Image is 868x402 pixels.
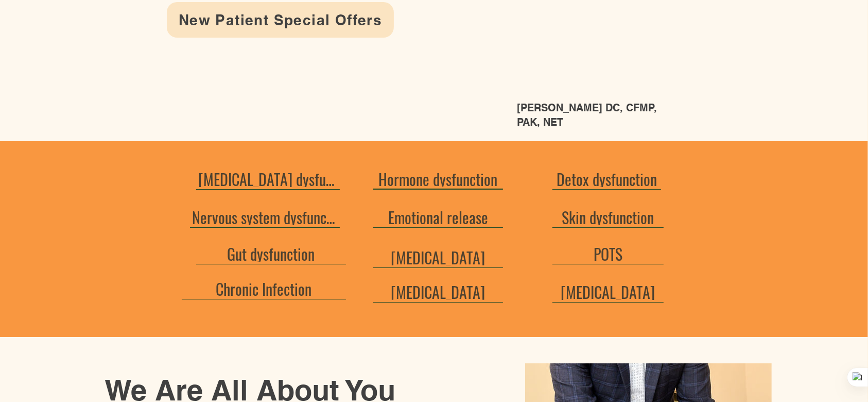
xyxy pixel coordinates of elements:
span: Skin dysfunction [562,206,654,229]
span: [MEDICAL_DATA] dysfunction [198,167,338,191]
span: POTS [594,242,622,265]
span: New Patient Special Offers [179,11,382,28]
a: Emotional release [373,207,503,228]
span: Emotional release [388,206,488,229]
a: New Patient Special Offers [167,2,394,38]
span: Nervous system dysfunction [192,206,338,229]
a: Neuropathy dysfunction [196,169,340,190]
span: Gut dysfunction [228,242,315,265]
a: Skin dysfunction [552,207,664,228]
a: Gut dysfunction [196,244,346,264]
a: Insomnia [552,282,664,303]
span: Chronic Infection [216,277,312,300]
a: Hormone dysfunction [373,169,503,190]
a: Nervous system dysfunction [190,207,340,228]
span: [MEDICAL_DATA] [561,280,655,304]
span: Detox dysfunction [557,167,657,191]
span: Hormone dysfunction [379,167,498,191]
a: Detox dysfunction [552,169,661,190]
span: [MEDICAL_DATA] [391,246,485,269]
a: Chronic Infection [182,279,346,299]
span: [MEDICAL_DATA] [391,280,485,304]
a: ADHD [373,282,503,303]
a: POTS [552,244,664,264]
a: Chronic Stress [373,247,503,268]
span: [PERSON_NAME] DC, CFMP, PAK, NET [517,102,656,128]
